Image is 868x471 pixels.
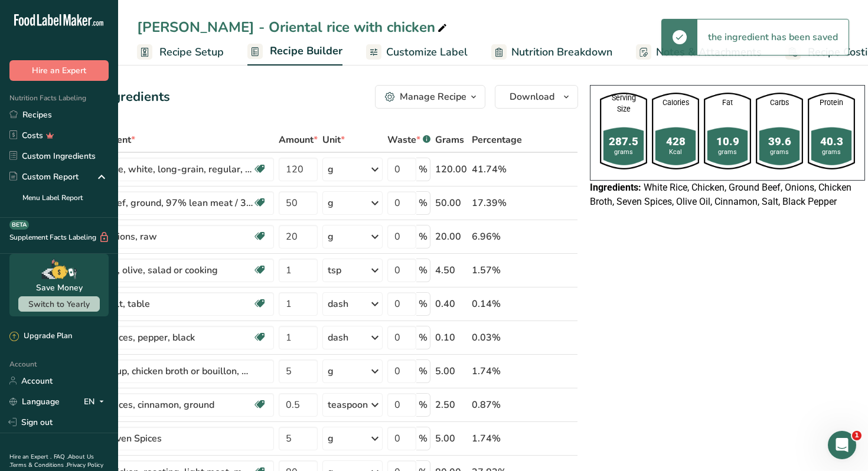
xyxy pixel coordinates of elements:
[328,230,334,244] div: g
[328,162,334,176] div: g
[322,133,345,147] span: Unit
[375,85,485,109] button: Manage Recipe
[636,39,762,66] a: Notes & Attachments
[386,44,468,60] span: Customize Label
[590,182,641,193] span: Ingredients:
[652,133,699,150] div: 428
[105,196,253,210] div: Beef, ground, 97% lean meat / 3% fat, crumbles, cooked, pan-browned
[9,391,60,412] a: Language
[159,44,224,60] span: Recipe Setup
[435,230,467,244] div: 20.00
[9,220,29,230] div: BETA
[600,93,647,169] img: resturant-shape.ead3938.png
[105,297,253,311] div: Salt, table
[511,44,612,60] span: Nutrition Breakdown
[472,230,522,244] div: 6.96%
[756,97,803,109] div: Carbs
[18,296,100,312] button: Switch to Yearly
[491,39,612,66] a: Nutrition Breakdown
[472,398,522,412] div: 0.87%
[656,44,762,60] span: Notes & Attachments
[472,297,522,311] div: 0.14%
[808,97,855,109] div: Protein
[600,133,647,150] div: 287.5
[472,431,522,446] div: 1.74%
[279,133,318,147] span: Amount
[366,39,468,66] a: Customize Label
[808,133,855,150] div: 40.3
[472,133,522,147] span: Percentage
[105,364,253,378] div: Soup, chicken broth or bouillon, dry, prepared with water
[9,331,72,342] div: Upgrade Plan
[652,148,699,157] div: Kcal
[510,90,554,104] span: Download
[590,182,851,207] span: White Rice, Chicken, Ground Beef, Onions, Chicken Broth, Seven Spices, Olive Oil, Cinnamon, Salt,...
[435,162,467,176] div: 120.00
[67,461,103,469] a: Privacy Policy
[652,93,699,169] img: resturant-shape.ead3938.png
[328,364,334,378] div: g
[9,453,94,469] a: About Us .
[704,148,751,157] div: grams
[105,162,253,176] div: Rice, white, long-grain, regular, cooked, enriched, with salt
[400,90,466,104] div: Manage Recipe
[28,299,90,310] span: Switch to Yearly
[756,148,803,157] div: grams
[137,39,224,66] a: Recipe Setup
[435,364,467,378] div: 5.00
[105,263,253,277] div: Oil, olive, salad or cooking
[472,263,522,277] div: 1.57%
[495,85,578,109] button: Download
[36,282,83,294] div: Save Money
[697,19,849,55] div: the ingredient has been saved
[704,93,751,169] img: resturant-shape.ead3938.png
[328,398,368,412] div: teaspoon
[852,431,862,440] span: 1
[9,453,51,461] a: Hire an Expert .
[435,133,464,147] span: Grams
[73,87,170,107] div: Add Ingredients
[84,394,109,408] div: EN
[435,297,467,311] div: 0.40
[105,398,253,412] div: Spices, cinnamon, ground
[704,133,751,150] div: 10.9
[600,148,647,157] div: grams
[472,331,522,345] div: 0.03%
[328,431,334,446] div: g
[270,43,342,59] span: Recipe Builder
[472,364,522,378] div: 1.74%
[808,148,855,157] div: grams
[704,97,751,109] div: Fat
[387,133,430,147] div: Waste
[328,196,334,210] div: g
[328,297,348,311] div: dash
[247,38,342,66] a: Recipe Builder
[9,171,79,183] div: Custom Report
[652,97,699,109] div: Calories
[54,453,68,461] a: FAQ .
[328,263,341,277] div: tsp
[808,93,855,169] img: resturant-shape.ead3938.png
[137,17,449,38] div: [PERSON_NAME] - Oriental rice with chicken
[105,331,253,345] div: Spices, pepper, black
[435,331,467,345] div: 0.10
[105,431,253,446] div: Seven Spices
[472,196,522,210] div: 17.39%
[828,431,856,459] iframe: Intercom live chat
[472,162,522,176] div: 41.74%
[10,461,67,469] a: Terms & Conditions .
[600,93,647,115] div: Serving Size
[435,263,467,277] div: 4.50
[756,133,803,150] div: 39.6
[435,196,467,210] div: 50.00
[435,398,467,412] div: 2.50
[328,331,348,345] div: dash
[9,60,109,81] button: Hire an Expert
[756,93,803,169] img: resturant-shape.ead3938.png
[435,431,467,446] div: 5.00
[105,230,253,244] div: Onions, raw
